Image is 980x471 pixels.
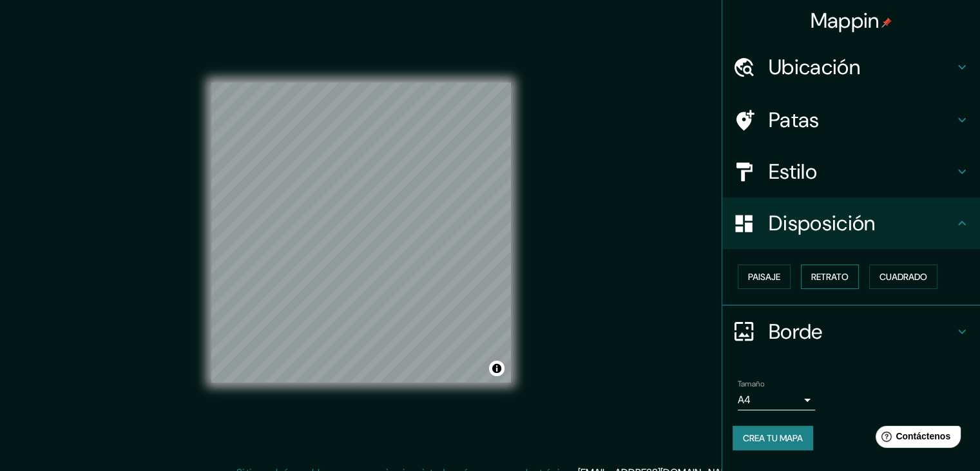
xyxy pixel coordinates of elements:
[869,265,937,289] button: Cuadrado
[211,83,511,383] canvas: Mapa
[722,146,980,197] div: Estilo
[738,393,751,406] font: A4
[865,421,966,457] iframe: Lanzador de widgets de ayuda
[722,94,980,146] div: Patas
[738,390,815,410] div: A4
[881,17,892,28] img: pin-icon.png
[811,271,849,283] font: Retrato
[722,41,980,93] div: Ubicación
[489,361,504,376] button: Activar o desactivar atribución
[743,432,803,444] font: Crea tu mapa
[748,271,780,283] font: Paisaje
[738,379,764,389] font: Tamaño
[769,318,823,345] font: Borde
[801,265,859,289] button: Retrato
[769,106,820,134] font: Patas
[879,271,927,283] font: Cuadrado
[811,7,879,34] font: Mappin
[738,265,791,289] button: Paisaje
[769,158,817,185] font: Estilo
[769,54,860,81] font: Ubicación
[769,210,875,237] font: Disposición
[722,197,980,249] div: Disposición
[722,306,980,357] div: Borde
[733,426,813,450] button: Crea tu mapa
